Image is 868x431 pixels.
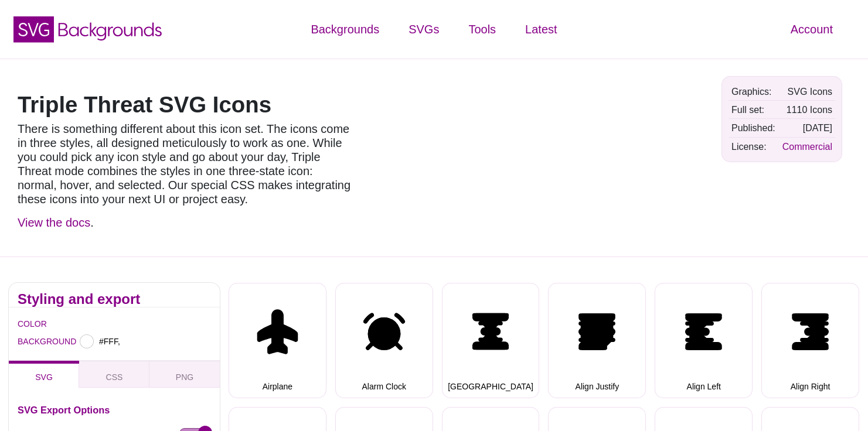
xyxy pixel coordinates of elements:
[229,283,326,398] button: Airplane
[442,283,540,398] button: [GEOGRAPHIC_DATA]
[761,283,859,398] button: Align Right
[655,283,753,398] button: Align Left
[729,83,778,100] td: Graphics:
[18,94,352,116] h1: Triple Threat SVG Icons
[729,138,778,155] td: License:
[394,12,454,47] a: SVGs
[729,119,778,136] td: Published:
[18,405,211,415] h3: SVG Export Options
[729,101,778,118] td: Full set:
[149,361,220,388] button: PNG
[18,122,352,206] p: There is something different about this icon set. The icons come in three styles, all designed me...
[79,361,149,388] button: CSS
[454,12,510,47] a: Tools
[782,142,832,152] a: Commercial
[106,372,123,382] span: CSS
[510,12,571,47] a: Latest
[548,283,646,398] button: Align Justify
[780,83,835,100] td: SVG Icons
[335,283,433,398] button: Alarm Clock
[296,12,394,47] a: Backgrounds
[780,119,835,136] td: [DATE]
[18,215,352,230] p: .
[18,316,32,331] label: COLOR
[776,12,847,47] a: Account
[18,295,211,304] h2: Styling and export
[780,101,835,118] td: 1110 Icons
[176,372,193,382] span: PNG
[18,216,90,229] a: View the docs
[18,334,32,349] label: BACKGROUND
